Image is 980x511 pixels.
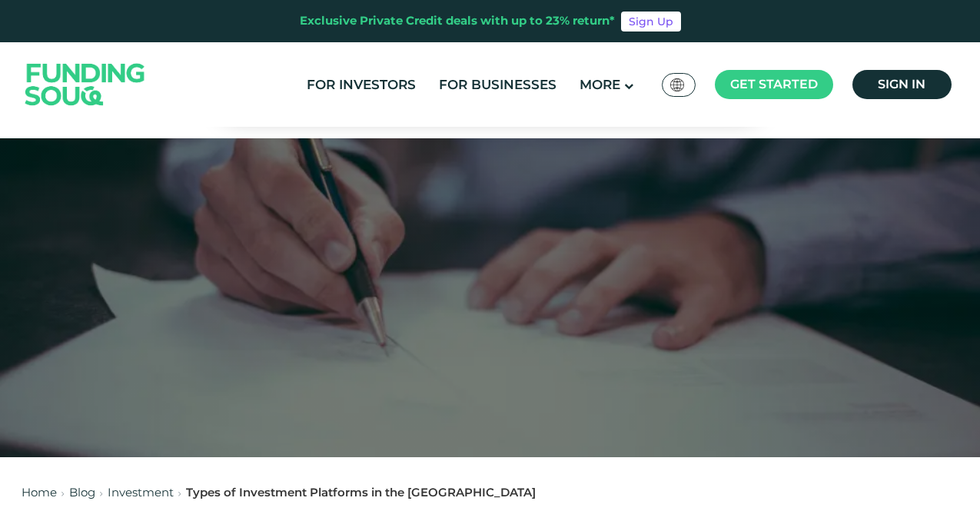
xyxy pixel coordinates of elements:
[621,12,681,32] a: Sign Up
[852,70,952,99] a: Sign in
[300,12,615,30] div: Exclusive Private Credit deals with up to 23% return*
[580,77,620,92] span: More
[303,72,420,98] a: For Investors
[10,45,161,123] img: Logo
[878,77,925,91] span: Sign in
[69,485,95,499] a: Blog
[186,484,536,502] div: Types of Investment Platforms in the [GEOGRAPHIC_DATA]
[670,78,684,91] img: SA Flag
[22,485,57,499] a: Home
[435,72,560,98] a: For Businesses
[730,77,818,91] span: Get started
[108,485,174,499] a: Investment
